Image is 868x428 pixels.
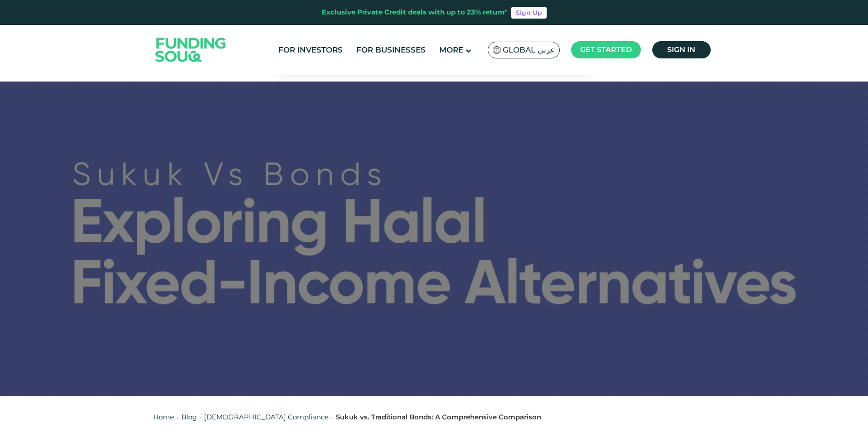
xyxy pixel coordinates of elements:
span: Sign in [667,45,695,54]
div: Exclusive Private Credit deals with up to 23% return* [322,7,508,18]
a: Sign Up [511,7,547,19]
a: [DEMOGRAPHIC_DATA] Compliance [204,413,329,421]
div: Sukuk vs. Traditional Bonds: A Comprehensive Comparison [336,412,541,423]
a: Blog [181,413,197,421]
a: For Businesses [354,43,428,58]
span: More [439,45,463,54]
span: Global عربي [503,45,555,55]
a: Home [153,413,174,421]
span: Get started [580,45,632,54]
img: Logo [146,27,235,73]
img: SA Flag [493,46,501,54]
a: Sign in [652,41,711,58]
a: For Investors [276,43,345,58]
